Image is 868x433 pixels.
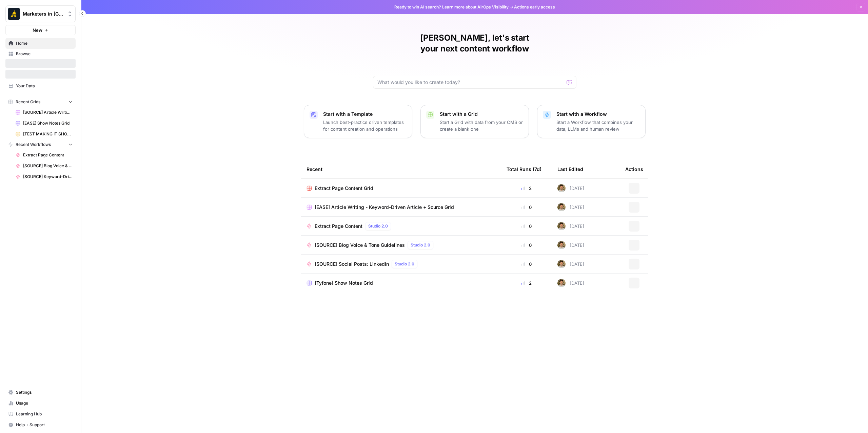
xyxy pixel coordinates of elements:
p: Start with a Workflow [556,111,640,117]
p: Launch best-practice driven templates for content creation and operations [323,119,407,132]
button: Recent Grids [5,97,76,107]
a: Browse [5,48,76,59]
button: Recent Workflows [5,139,76,150]
img: 5zyzjh3tw4s3l6pe5wy4otrd1hyg [557,260,566,268]
button: Workspace: Marketers in Demand [5,5,76,22]
a: Extract Page Content Grid [307,185,496,192]
span: Extract Page Content [315,223,362,230]
img: 5zyzjh3tw4s3l6pe5wy4otrd1hyg [557,184,566,192]
a: [EASE] Article Writing - Keyword-Driven Article + Source Grid [307,204,496,211]
img: 5zyzjh3tw4s3l6pe5wy4otrd1hyg [557,279,566,287]
span: New [33,27,42,34]
a: Settings [5,387,76,398]
input: What would you like to create today? [377,79,564,86]
div: [DATE] [557,203,584,211]
span: [EASE] Show Notes Grid [23,120,73,126]
div: Last Edited [557,160,583,178]
a: [SOURCE] Blog Voice & Tone GuidelinesStudio 2.0 [307,241,496,249]
p: Start a Grid with data from your CMS or create a blank one [440,119,523,132]
img: 5zyzjh3tw4s3l6pe5wy4otrd1hyg [557,241,566,249]
span: [SOURCE] Social Posts: LinkedIn [315,261,389,267]
a: [SOURCE] Blog Voice & Tone Guidelines [13,160,76,171]
span: Help + Support [16,422,73,428]
span: [SOURCE] Blog Voice & Tone Guidelines [23,163,73,169]
img: 5zyzjh3tw4s3l6pe5wy4otrd1hyg [557,222,566,230]
button: Start with a GridStart a Grid with data from your CMS or create a blank one [420,105,529,138]
img: Marketers in Demand Logo [8,8,20,20]
div: 0 [507,223,547,230]
span: Home [16,40,73,46]
span: Marketers in [GEOGRAPHIC_DATA] [23,10,64,17]
button: Start with a WorkflowStart a Workflow that combines your data, LLMs and human review [537,105,646,138]
div: 2 [507,185,547,192]
a: Your Data [5,81,76,91]
a: Learning Hub [5,409,76,419]
span: Recent Workflows [16,142,51,148]
span: [SOURCE] Article Writing - Keyword-Driven Article + Source Grid [23,109,73,115]
a: [SOURCE] Keyword-Driven Article: Outline Generation [13,171,76,182]
div: Total Runs (7d) [507,160,541,178]
a: [Tyfone] Show Notes Grid [307,280,496,286]
span: [EASE] Article Writing - Keyword-Driven Article + Source Grid [315,204,454,211]
div: 0 [507,204,547,211]
span: Actions early access [514,4,555,10]
a: Home [5,38,76,49]
span: Recent Grids [16,99,40,105]
a: [SOURCE] Article Writing - Keyword-Driven Article + Source Grid [13,107,76,118]
div: Recent [307,160,496,178]
a: Usage [5,398,76,409]
div: 0 [507,242,547,248]
div: [DATE] [557,184,584,192]
span: Ready to win AI search? about AirOps Visibility [394,4,509,10]
button: Help + Support [5,419,76,430]
p: Start with a Grid [440,111,523,117]
div: [DATE] [557,222,584,230]
button: New [5,25,76,35]
a: [EASE] Show Notes Grid [13,118,76,129]
span: [TEST MAKING IT SHORTER] Article Writing - Keyword-Driven Articles [23,131,73,137]
div: 0 [507,261,547,267]
div: [DATE] [557,279,584,287]
a: [TEST MAKING IT SHORTER] Article Writing - Keyword-Driven Articles [13,129,76,139]
div: Actions [625,160,643,178]
img: 5zyzjh3tw4s3l6pe5wy4otrd1hyg [557,203,566,211]
a: Learn more [442,4,465,9]
span: Settings [16,389,73,395]
span: [SOURCE] Blog Voice & Tone Guidelines [315,242,405,248]
div: [DATE] [557,260,584,268]
span: Studio 2.0 [411,242,430,248]
span: Extract Page Content [23,152,73,158]
a: [SOURCE] Social Posts: LinkedInStudio 2.0 [307,260,496,268]
span: Studio 2.0 [395,261,414,267]
p: Start with a Template [323,111,407,117]
span: Browse [16,51,73,57]
p: Start a Workflow that combines your data, LLMs and human review [556,119,640,132]
button: Start with a TemplateLaunch best-practice driven templates for content creation and operations [304,105,412,138]
span: [Tyfone] Show Notes Grid [315,280,373,286]
span: Your Data [16,83,73,89]
a: Extract Page ContentStudio 2.0 [307,222,496,230]
span: Studio 2.0 [368,223,388,229]
div: 2 [507,280,547,286]
a: Extract Page Content [13,150,76,160]
div: [DATE] [557,241,584,249]
span: Usage [16,400,73,406]
span: [SOURCE] Keyword-Driven Article: Outline Generation [23,174,73,180]
span: Extract Page Content Grid [315,185,373,192]
span: Learning Hub [16,411,73,417]
h1: [PERSON_NAME], let's start your next content workflow [373,33,576,54]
